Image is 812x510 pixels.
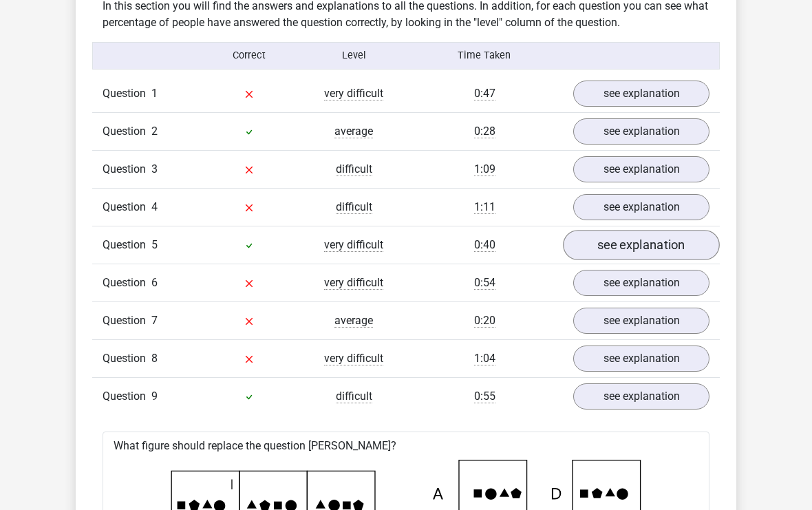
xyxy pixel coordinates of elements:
span: 1:09 [474,162,495,176]
span: difficult [336,390,372,403]
a: see explanation [573,346,709,372]
span: very difficult [324,352,383,365]
span: 0:40 [474,238,495,252]
div: Correct [197,48,302,63]
a: see explanation [573,383,709,410]
span: very difficult [324,238,383,252]
a: see explanation [573,81,709,107]
span: Question [103,350,151,367]
span: 4 [151,200,158,213]
a: see explanation [573,308,709,334]
span: very difficult [324,87,383,100]
a: see explanation [563,230,720,260]
span: Question [103,312,151,329]
div: Time Taken [406,48,563,63]
span: 0:20 [474,314,495,328]
span: 0:55 [474,390,495,403]
span: 2 [151,125,158,138]
span: average [334,125,373,138]
span: Question [103,123,151,140]
span: 5 [151,238,158,251]
span: 8 [151,352,158,365]
span: average [334,314,373,328]
div: Level [301,48,406,63]
span: 6 [151,276,158,289]
a: see explanation [573,270,709,296]
a: see explanation [573,156,709,182]
span: 3 [151,162,158,176]
span: difficult [336,162,372,176]
span: 1:04 [474,352,495,365]
span: Question [103,388,151,405]
span: Question [103,161,151,178]
a: see explanation [573,118,709,145]
span: Question [103,199,151,215]
span: 7 [151,314,158,327]
span: 9 [151,390,158,403]
span: 1:11 [474,200,495,214]
span: 1 [151,87,158,100]
span: Question [103,85,151,102]
span: Question [103,237,151,253]
span: 0:47 [474,87,495,100]
span: 0:28 [474,125,495,138]
span: difficult [336,200,372,214]
span: Question [103,275,151,291]
a: see explanation [573,194,709,220]
span: very difficult [324,276,383,290]
span: 0:54 [474,276,495,290]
